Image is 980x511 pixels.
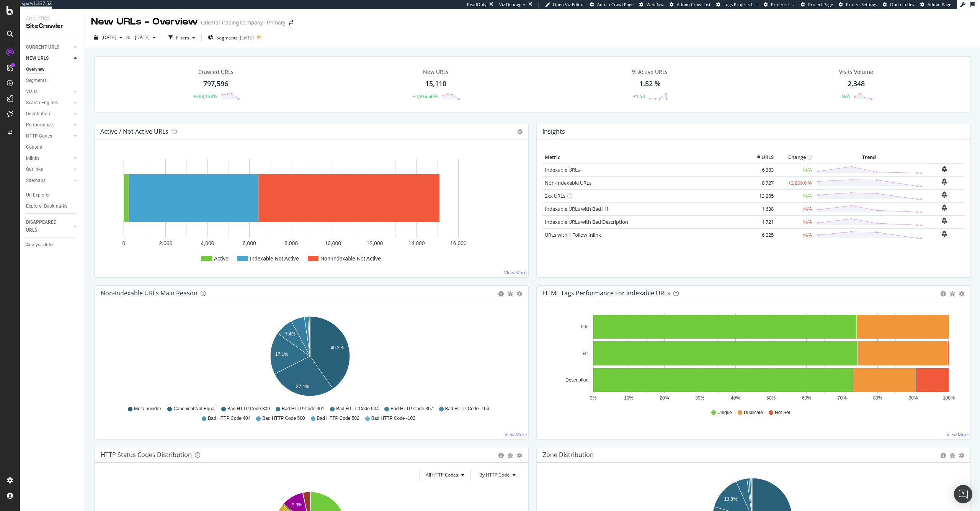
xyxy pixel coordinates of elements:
div: A chart. [101,313,519,402]
div: Non-Indexable URLs Main Reason [101,289,198,297]
div: Oriental Trading Company - Primary [201,19,286,26]
a: Indexable URLs with Bad Description [545,218,628,225]
div: Overview [26,66,44,74]
text: 70% [838,395,847,401]
div: circle-info [498,291,504,296]
div: bell-plus [942,205,947,211]
div: bell-plus [942,166,947,172]
div: ReadOnly: [467,2,488,8]
th: Trend [814,152,924,163]
button: Segments[DATE] [205,31,257,44]
text: 9.9% [292,502,302,508]
th: Metric [543,152,745,163]
a: Admin Crawl List [670,2,710,8]
a: URLs with 1 Follow Inlink [545,231,601,238]
text: 100% [943,395,955,401]
button: [DATE] [91,31,126,44]
span: 2025 Sep. 19th [132,34,150,41]
a: Distribution [26,110,72,118]
span: Logs Projects List [724,2,758,7]
a: Project Settings [839,2,877,8]
td: 12,285 [745,189,776,202]
td: N/A [776,215,814,228]
text: 6,000 [243,240,256,246]
span: Bad HTTP Code 404 [208,415,250,422]
h4: Active / Not Active URLs [100,126,168,137]
text: 40% [731,395,740,401]
span: Bad HTTP Code -102 [371,415,415,422]
span: By HTTP Code [479,472,510,478]
button: [DATE] [132,31,159,44]
div: A chart. [101,152,519,271]
div: bell-plus [942,231,947,237]
span: Project Settings [846,2,877,7]
div: Sitemaps [26,177,46,185]
div: Analytics [26,15,78,22]
a: Indexable URLs with Bad H1 [545,205,609,212]
div: SiteCrawler [26,22,78,31]
text: Title [580,324,589,329]
a: Analysis Info [26,241,79,249]
td: N/A [776,163,814,177]
div: Performance [26,121,53,129]
a: Search Engines [26,99,72,107]
i: Options [517,129,523,134]
div: 1.52 % [639,79,661,89]
div: gear [517,291,522,296]
span: Project Page [808,2,833,7]
span: All HTTP Codes [426,472,458,478]
div: Inlinks [26,154,39,162]
a: Logs Projects List [716,2,758,8]
a: NEW URLS [26,54,72,62]
div: circle-info [498,453,504,458]
text: Active [214,255,229,262]
td: 1,638 [745,202,776,215]
td: 1,721 [745,215,776,228]
text: 0 [122,240,126,246]
div: New URLs - Overview [91,15,198,28]
span: Admin Crawl Page [597,2,634,7]
div: HTTP Status Codes Distribution [101,451,192,459]
text: 8,000 [284,240,298,246]
div: Crawled URLs [198,68,234,76]
div: Zone Distribution [543,451,594,459]
td: 6,383 [745,163,776,177]
text: 4,000 [201,240,214,246]
text: Description [565,377,588,383]
svg: A chart. [543,313,962,402]
div: 797,596 [203,79,228,89]
span: Bad HTTP Code 301 [282,406,324,412]
div: +263,133% [193,93,217,100]
button: Filters [165,31,198,44]
div: bug [950,453,955,458]
span: Unique [717,409,732,416]
span: vs [126,34,132,40]
span: 2025 Sep. 30th [101,34,116,41]
a: Admin Crawl Page [590,2,634,8]
text: 17.1% [275,352,288,357]
span: Open in dev [890,2,915,7]
span: Admin Page [928,2,951,7]
text: H1 [583,351,589,356]
span: Projects List [771,2,795,7]
div: arrow-right-arrow-left [289,20,293,25]
a: Outlinks [26,165,72,174]
div: Analysis Info [26,241,53,249]
div: Segments [26,77,47,85]
div: Content [26,143,42,151]
a: Explorer Bookmarks [26,202,79,210]
div: circle-info [941,291,946,296]
a: Indexable URLs [545,166,580,173]
div: gear [959,291,964,296]
a: Segments [26,77,79,85]
span: Duplicate [744,409,763,416]
a: 2xx URLs [545,192,565,199]
span: Bad HTTP Code 502 [317,415,359,422]
th: Change [776,152,814,163]
div: [DATE] [240,34,254,41]
div: HTML Tags Performance for Indexable URLs [543,289,670,297]
span: Bad HTTP Code 309 [227,406,270,412]
div: 15,110 [425,79,446,89]
text: Indexable Not Active [250,255,299,262]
